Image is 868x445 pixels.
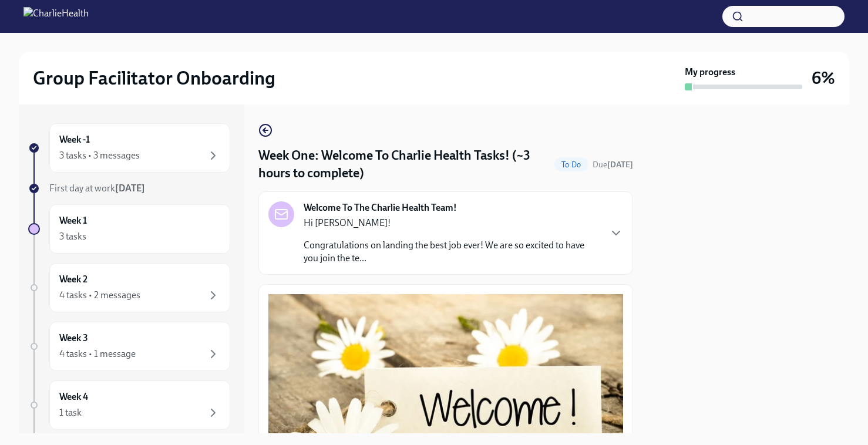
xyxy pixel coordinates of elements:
span: First day at work [49,183,145,194]
p: Hi [PERSON_NAME]! [304,217,600,230]
h3: 6% [812,68,835,89]
div: 4 tasks • 1 message [59,348,136,360]
a: Week 41 task [28,380,230,430]
a: First day at work[DATE] [28,182,230,195]
h6: Week 4 [59,390,88,403]
span: Due [593,160,633,170]
h6: Week 1 [59,214,87,227]
h6: Week -1 [59,133,90,146]
strong: [DATE] [607,160,633,170]
div: 3 tasks [59,230,86,243]
strong: [DATE] [115,183,145,194]
a: Week -13 tasks • 3 messages [28,123,230,173]
a: Week 34 tasks • 1 message [28,322,230,371]
a: Week 24 tasks • 2 messages [28,263,230,312]
h4: Week One: Welcome To Charlie Health Tasks! (~3 hours to complete) [258,147,550,182]
h2: Group Facilitator Onboarding [33,66,275,90]
strong: My progress [685,66,735,79]
div: 1 task [59,406,82,419]
p: Congratulations on landing the best job ever! We are so excited to have you join the te... [304,239,600,265]
h6: Week 3 [59,332,88,345]
div: 4 tasks • 2 messages [59,289,140,302]
strong: Welcome To The Charlie Health Team! [304,201,457,214]
span: To Do [554,160,588,169]
a: Week 13 tasks [28,204,230,254]
img: CharlieHealth [23,7,89,26]
div: 3 tasks • 3 messages [59,149,140,162]
span: September 19th, 2025 10:00 [593,159,633,170]
h6: Week 2 [59,273,88,286]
